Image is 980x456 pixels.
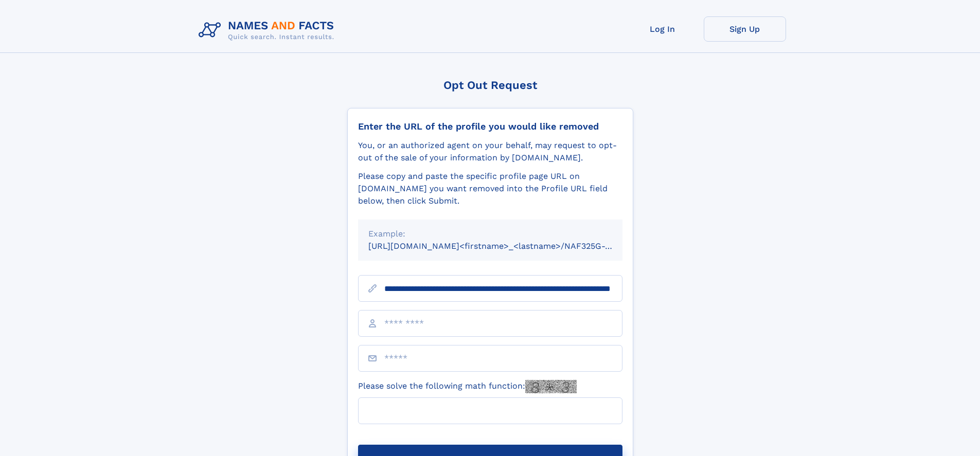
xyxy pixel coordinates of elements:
[358,170,622,207] div: Please copy and paste the specific profile page URL on [DOMAIN_NAME] you want removed into the Pr...
[704,16,786,42] a: Sign Up
[347,79,633,92] div: Opt Out Request
[368,228,612,240] div: Example:
[368,241,642,251] small: [URL][DOMAIN_NAME]<firstname>_<lastname>/NAF325G-xxxxxxxx
[358,380,577,393] label: Please solve the following math function:
[194,16,343,44] img: Logo Names and Facts
[621,16,704,42] a: Log In
[358,139,622,164] div: You, or an authorized agent on your behalf, may request to opt-out of the sale of your informatio...
[358,121,622,132] div: Enter the URL of the profile you would like removed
